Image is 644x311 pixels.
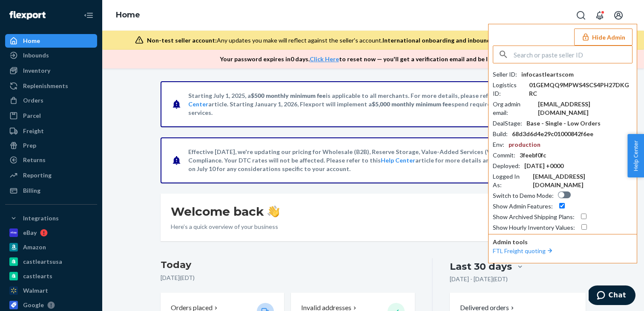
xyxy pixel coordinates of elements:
button: Integrations [5,211,97,225]
div: Seller ID : [493,70,517,79]
div: Org admin email : [493,100,534,117]
div: Reporting [23,171,52,180]
p: Your password expires in 0 days . to reset now — you'll get a verification email and be logged out. [220,55,518,63]
div: infocastleartscom [521,70,574,79]
a: Home [5,34,97,48]
div: Show Admin Features : [493,202,553,211]
img: hand-wave emoji [267,205,279,217]
button: Open notifications [591,7,608,24]
div: DealStage : [493,119,522,128]
div: Integrations [23,214,59,223]
a: Click Here [310,55,339,63]
span: $500 monthly minimum fee [251,92,326,99]
div: Orders [23,96,43,105]
div: Prep [23,141,36,150]
div: Build : [493,130,508,138]
button: Help Center [627,134,644,177]
div: eBay [23,228,37,237]
div: [EMAIL_ADDRESS][DOMAIN_NAME] [538,100,632,117]
img: Flexport logo [9,11,46,20]
button: Open account menu [610,7,627,24]
a: Parcel [5,109,97,123]
button: Hide Admin [574,29,632,46]
a: Orders [5,94,97,107]
div: Replenishments [23,82,68,90]
div: 01GEMQQ9MPWS4SCS4PH27DKGRC [529,81,632,98]
div: Show Hourly Inventory Values : [493,223,575,232]
a: Replenishments [5,79,97,93]
a: Amazon [5,240,97,254]
div: Commit : [493,151,515,160]
div: Freight [23,127,44,135]
h1: Welcome back [171,204,279,219]
div: Show Archived Shipping Plans : [493,213,575,221]
div: Returns [23,156,46,164]
a: Returns [5,153,97,167]
div: production [509,140,540,149]
div: Google [23,301,44,309]
input: Search or paste seller ID [514,46,632,63]
p: Admin tools [493,238,632,246]
div: Switch to Demo Mode : [493,191,554,200]
div: Last 30 days [450,260,512,273]
p: [DATE] ( EDT ) [161,274,415,282]
p: Starting July 1, 2025, a is applicable to all merchants. For more details, please refer to this a... [188,91,557,117]
p: [DATE] - [DATE] ( EDT ) [450,275,508,283]
div: Logistics ID : [493,81,525,98]
div: Base - Single - Low Orders [526,119,601,128]
div: [DATE] +0000 [524,162,563,170]
a: Prep [5,139,97,152]
div: Inventory [23,66,50,75]
div: Walmart [23,286,48,295]
a: Reporting [5,168,97,182]
div: Billing [23,186,40,195]
div: Deployed : [493,162,520,170]
a: castleartsusa [5,255,97,268]
span: International onboarding and inbounding may not work during impersonation. [382,37,603,44]
button: Close Navigation [80,7,97,24]
a: Help Center [381,157,415,164]
div: Env : [493,140,504,149]
a: castlearts [5,269,97,283]
a: Inventory [5,64,97,77]
div: Any updates you make will reflect against the seller's account. [147,36,603,45]
div: Home [23,37,40,45]
a: Inbounds [5,49,97,62]
div: Logged In As : [493,172,529,189]
div: Amazon [23,243,46,251]
div: castleartsusa [23,257,62,266]
div: Parcel [23,111,41,120]
span: Non-test seller account: [147,37,217,44]
h3: Today [161,258,415,272]
div: castlearts [23,272,52,280]
button: Open Search Box [572,7,589,24]
a: Walmart [5,284,97,297]
a: FTL Freight quoting [493,247,554,254]
p: Here’s a quick overview of your business [171,223,279,231]
span: $5,000 monthly minimum fee [372,100,451,108]
a: Home [116,10,140,20]
iframe: Opens a widget where you can chat to one of our agents [589,285,635,307]
div: [EMAIL_ADDRESS][DOMAIN_NAME] [533,172,632,189]
p: Effective [DATE], we're updating our pricing for Wholesale (B2B), Reserve Storage, Value-Added Se... [188,148,557,173]
a: Billing [5,184,97,197]
div: 68d3d6d4e29c01000842f6ee [512,130,593,138]
a: Freight [5,124,97,138]
div: 3feebf0fc [520,151,546,160]
a: eBay [5,226,97,240]
div: Inbounds [23,51,49,60]
ol: breadcrumbs [109,3,147,28]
